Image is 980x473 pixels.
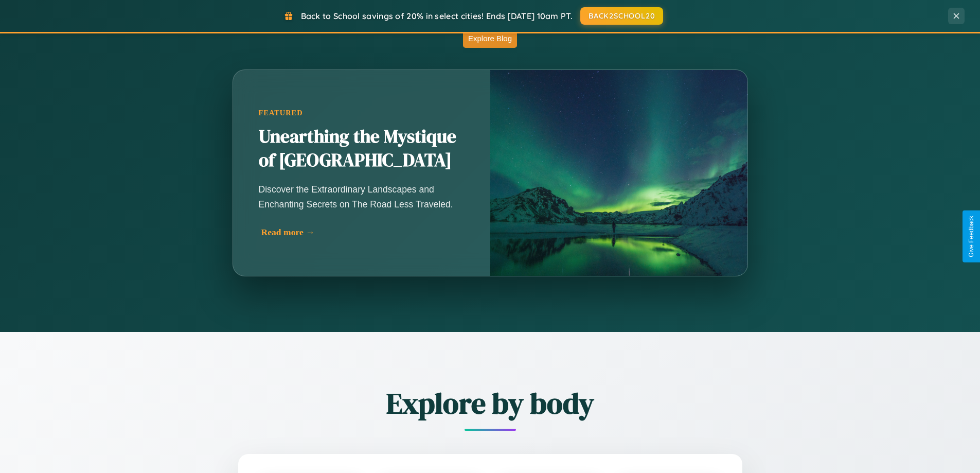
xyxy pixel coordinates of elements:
[259,182,465,211] p: Discover the Extraordinary Landscapes and Enchanting Secrets on The Road Less Traveled.
[580,7,663,25] button: BACK2SCHOOL20
[261,227,467,238] div: Read more →
[968,216,975,257] div: Give Feedback
[301,11,573,21] span: Back to School savings of 20% in select cities! Ends [DATE] 10am PT.
[182,383,799,423] h2: Explore by body
[259,109,465,117] div: Featured
[463,29,517,48] button: Explore Blog
[259,125,465,172] h2: Unearthing the Mystique of [GEOGRAPHIC_DATA]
